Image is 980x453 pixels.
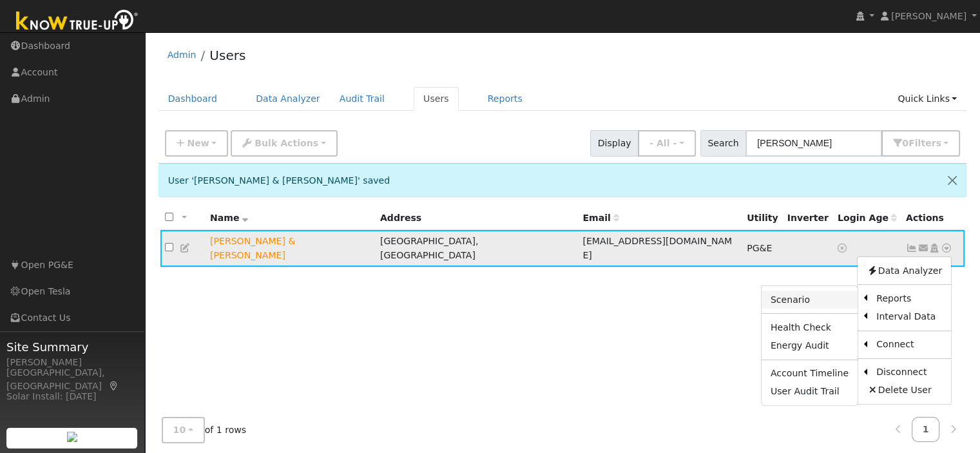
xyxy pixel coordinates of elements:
button: Bulk Actions [231,130,337,157]
a: Delete User [858,381,951,400]
a: Users [414,87,459,111]
span: [EMAIL_ADDRESS][DOMAIN_NAME] [582,236,732,260]
a: Health Check Report [762,318,858,336]
a: Connect [867,336,951,354]
a: No login access [838,243,849,253]
a: Quick Links [888,87,966,111]
a: Energy Audit Report [762,337,858,355]
a: Disconnect [867,363,951,381]
span: s [936,138,941,148]
div: Address [380,211,573,225]
a: Account Timeline Report [762,365,858,383]
span: User '[PERSON_NAME] & [PERSON_NAME]' saved [168,175,390,186]
button: 0Filters [881,130,960,157]
span: of 1 rows [162,417,247,443]
img: retrieve [67,432,77,442]
span: Name [210,213,248,223]
span: Bulk Actions [255,138,318,148]
div: Inverter [787,211,829,225]
a: Show Graph [906,243,918,253]
a: Interval Data [867,307,951,325]
button: Close [939,164,966,196]
span: [PERSON_NAME] [891,11,966,21]
button: - All - [638,130,696,157]
a: Reports [478,87,532,111]
div: Utility [747,211,778,225]
a: Data Analyzer [246,87,330,111]
a: Reports [867,289,951,307]
div: [GEOGRAPHIC_DATA], [GEOGRAPHIC_DATA] [6,366,138,393]
span: PG&E [747,243,772,253]
button: 10 [162,417,205,443]
a: Users [209,48,245,63]
button: New [165,130,229,157]
img: Know True-Up [10,7,145,36]
div: Solar Install: [DATE] [6,390,138,403]
span: Site Summary [6,338,138,356]
a: Audit Trail [330,87,394,111]
span: Filter [908,138,941,148]
a: Other actions [941,242,952,255]
span: Display [590,130,639,157]
span: 10 [173,425,186,435]
input: Search [745,130,882,157]
div: Actions [906,211,960,225]
a: Dashboard [159,87,227,111]
span: New [187,138,209,148]
td: [GEOGRAPHIC_DATA], [GEOGRAPHIC_DATA] [376,230,579,267]
a: Map [108,381,120,391]
span: Search [700,130,746,157]
a: Admin [168,50,197,60]
span: Email [582,213,619,223]
span: Days since last login [838,213,897,223]
a: 1 [912,417,940,442]
a: Data Analyzer [858,262,951,280]
div: [PERSON_NAME] [6,356,138,369]
a: sallynhm@yahoo.com [918,242,929,255]
a: Login As [928,243,940,253]
td: Lead [206,230,376,267]
a: Scenario Report [762,291,858,309]
a: User Audit Trail [762,383,858,401]
a: Edit User [180,243,191,253]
